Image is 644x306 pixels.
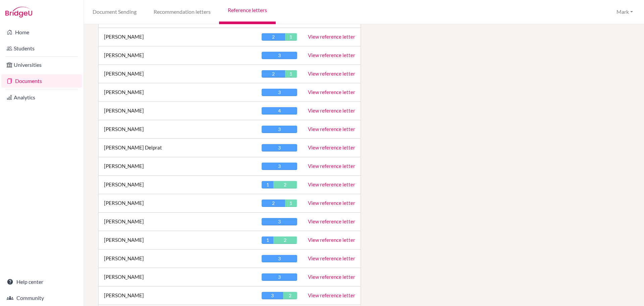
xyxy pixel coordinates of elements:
[262,52,297,59] div: 3
[99,287,256,305] td: [PERSON_NAME]
[262,181,273,188] div: 1
[262,70,285,78] div: 2
[262,273,297,281] div: 3
[285,200,297,207] div: 1
[1,42,82,55] a: Students
[262,292,283,299] div: 3
[262,144,297,151] div: 3
[99,213,256,231] td: [PERSON_NAME]
[99,139,256,157] td: [PERSON_NAME] Delprat
[1,275,82,289] a: Help center
[99,120,256,139] td: [PERSON_NAME]
[1,291,82,305] a: Community
[308,292,355,298] a: View reference letter
[262,236,273,244] div: 1
[99,268,256,287] td: [PERSON_NAME]
[99,28,256,46] td: [PERSON_NAME]
[99,194,256,213] td: [PERSON_NAME]
[99,176,256,194] td: [PERSON_NAME]
[1,74,82,88] a: Documents
[308,181,355,187] a: View reference letter
[273,181,297,188] div: 2
[99,46,256,65] td: [PERSON_NAME]
[262,255,297,262] div: 3
[1,26,82,39] a: Home
[613,6,636,18] button: Mark
[99,231,256,250] td: [PERSON_NAME]
[1,58,82,72] a: Universities
[99,83,256,102] td: [PERSON_NAME]
[99,102,256,120] td: [PERSON_NAME]
[262,218,297,225] div: 3
[308,237,355,243] a: View reference letter
[262,33,285,41] div: 2
[308,34,355,40] a: View reference letter
[308,255,355,261] a: View reference letter
[262,126,297,133] div: 3
[308,89,355,95] a: View reference letter
[308,163,355,169] a: View reference letter
[99,157,256,176] td: [PERSON_NAME]
[308,107,355,114] a: View reference letter
[308,218,355,224] a: View reference letter
[1,91,82,104] a: Analytics
[262,163,297,170] div: 3
[262,89,297,96] div: 3
[308,126,355,132] a: View reference letter
[283,292,297,299] div: 2
[285,33,297,41] div: 1
[285,70,297,78] div: 1
[262,200,285,207] div: 2
[99,250,256,268] td: [PERSON_NAME]
[273,236,297,244] div: 2
[99,65,256,83] td: [PERSON_NAME]
[262,107,297,115] div: 4
[308,274,355,280] a: View reference letter
[308,200,355,206] a: View reference letter
[308,71,355,77] a: View reference letter
[308,52,355,58] a: View reference letter
[308,144,355,150] a: View reference letter
[5,7,32,17] img: Bridge-U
